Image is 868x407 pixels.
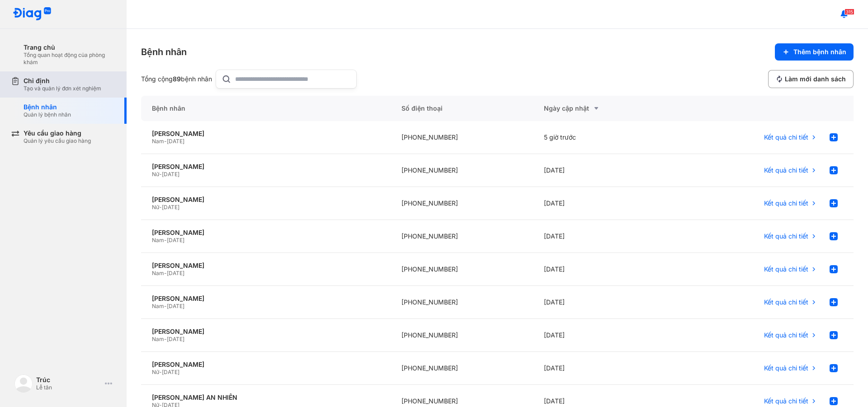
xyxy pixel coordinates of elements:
div: Bệnh nhân [24,103,71,111]
img: logo [14,374,33,393]
span: Kết quả chi tiết [764,331,808,339]
span: Kết quả chi tiết [764,265,808,273]
div: Chỉ định [24,77,101,85]
span: Kết quả chi tiết [764,232,808,240]
span: [DATE] [162,204,179,211]
div: Bệnh nhân [141,96,391,121]
span: - [164,336,167,342]
span: Nữ [152,369,159,375]
div: [DATE] [533,319,675,352]
button: Làm mới danh sách [768,70,854,88]
span: - [159,369,162,375]
div: [PHONE_NUMBER] [391,121,533,154]
div: Trang chủ [24,43,116,51]
span: Nữ [152,171,159,178]
div: [PERSON_NAME] AN NHIÊN [152,393,380,402]
span: [DATE] [167,270,184,276]
span: 315 [844,9,854,15]
span: Thêm bệnh nhân [793,48,846,56]
span: Kết quả chi tiết [764,166,808,174]
img: logo [13,7,52,21]
span: 89 [173,75,181,83]
span: [DATE] [162,369,179,375]
div: [PERSON_NAME] [152,360,380,369]
span: - [164,303,167,309]
span: [DATE] [167,336,184,342]
div: Trúc [36,376,101,384]
span: [DATE] [167,237,184,243]
div: [PERSON_NAME] [152,327,380,336]
span: Kết quả chi tiết [764,364,808,372]
div: [DATE] [533,286,675,319]
span: Nữ [152,204,159,211]
div: [PHONE_NUMBER] [391,253,533,286]
div: [DATE] [533,253,675,286]
span: Nam [152,303,164,309]
div: [PERSON_NAME] [152,262,380,270]
div: [PERSON_NAME] [152,163,380,171]
span: - [164,138,167,145]
div: Bệnh nhân [141,46,187,58]
div: [PERSON_NAME] [152,229,380,237]
div: [DATE] [533,220,675,253]
span: [DATE] [167,138,184,145]
div: [DATE] [533,187,675,220]
div: [PHONE_NUMBER] [391,286,533,319]
div: Số điện thoại [391,96,533,121]
div: 5 giờ trước [533,121,675,154]
div: Ngày cập nhật [544,103,665,114]
div: Quản lý bệnh nhân [24,111,71,118]
span: Kết quả chi tiết [764,133,808,141]
div: [PERSON_NAME] [152,196,380,204]
div: [PERSON_NAME] [152,130,380,138]
div: [PHONE_NUMBER] [391,220,533,253]
div: Yêu cầu giao hàng [24,129,91,137]
div: [DATE] [533,352,675,385]
div: Quản lý yêu cầu giao hàng [24,137,91,145]
span: - [164,237,167,243]
div: [PHONE_NUMBER] [391,352,533,385]
span: - [159,171,162,178]
div: [PERSON_NAME] [152,295,380,303]
div: Tạo và quản lý đơn xét nghiệm [24,85,101,92]
span: Làm mới danh sách [785,75,846,83]
span: Nam [152,138,164,145]
div: [DATE] [533,154,675,187]
div: [PHONE_NUMBER] [391,187,533,220]
span: Nam [152,237,164,243]
span: [DATE] [167,303,184,309]
span: Kết quả chi tiết [764,397,808,405]
span: - [159,204,162,211]
div: [PHONE_NUMBER] [391,154,533,187]
span: Kết quả chi tiết [764,199,808,207]
span: Nam [152,336,164,342]
span: Kết quả chi tiết [764,298,808,306]
div: [PHONE_NUMBER] [391,319,533,352]
div: Lễ tân [36,384,101,391]
span: [DATE] [162,171,179,178]
button: Thêm bệnh nhân [775,43,854,61]
div: Tổng quan hoạt động của phòng khám [24,51,116,66]
div: Tổng cộng bệnh nhân [141,75,212,83]
span: Nam [152,270,164,276]
span: - [164,270,167,276]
